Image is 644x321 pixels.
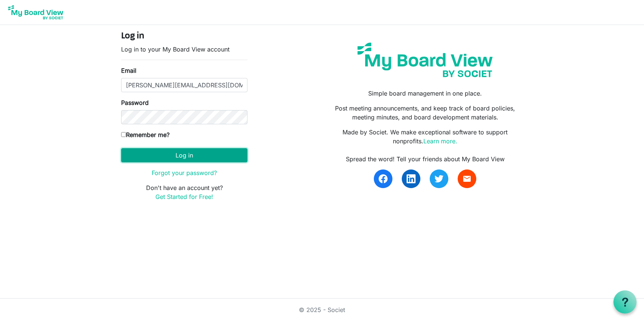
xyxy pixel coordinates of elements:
img: my-board-view-societ.svg [352,37,498,83]
a: email [458,169,476,188]
p: Simple board management in one place. [328,89,523,98]
div: Spread the word! Tell your friends about My Board View [328,155,523,163]
a: Learn more. [423,137,457,145]
label: Password [121,98,149,107]
a: Forgot your password? [152,169,217,177]
label: Email [121,66,136,75]
a: Get Started for Free! [155,193,213,200]
img: My Board View Logo [6,3,66,22]
img: facebook.svg [379,174,388,183]
p: Don't have an account yet? [121,183,247,201]
a: © 2025 - Societ [299,306,345,314]
p: Post meeting announcements, and keep track of board policies, meeting minutes, and board developm... [328,104,523,122]
p: Log in to your My Board View account [121,45,247,54]
h4: Log in [121,31,247,42]
p: Made by Societ. We make exceptional software to support nonprofits. [328,128,523,146]
label: Remember me? [121,130,170,139]
button: Log in [121,148,247,162]
img: twitter.svg [435,174,443,183]
input: Remember me? [121,132,126,137]
span: email [463,174,471,183]
img: linkedin.svg [407,174,416,183]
